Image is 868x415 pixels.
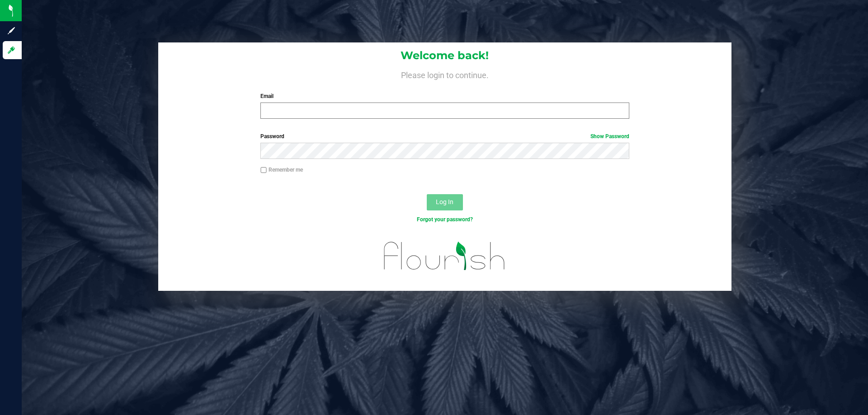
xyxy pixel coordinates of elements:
[436,198,453,205] span: Log In
[7,46,16,55] inline-svg: Log in
[373,233,516,279] img: flourish_logo.svg
[590,133,629,140] a: Show Password
[417,216,473,223] a: Forgot your password?
[260,92,629,100] label: Email
[260,166,303,174] label: Remember me
[158,50,731,61] h1: Welcome back!
[260,133,284,140] span: Password
[260,167,267,173] input: Remember me
[427,194,463,210] button: Log In
[7,26,16,35] inline-svg: Sign up
[158,69,731,79] h4: Please login to continue.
